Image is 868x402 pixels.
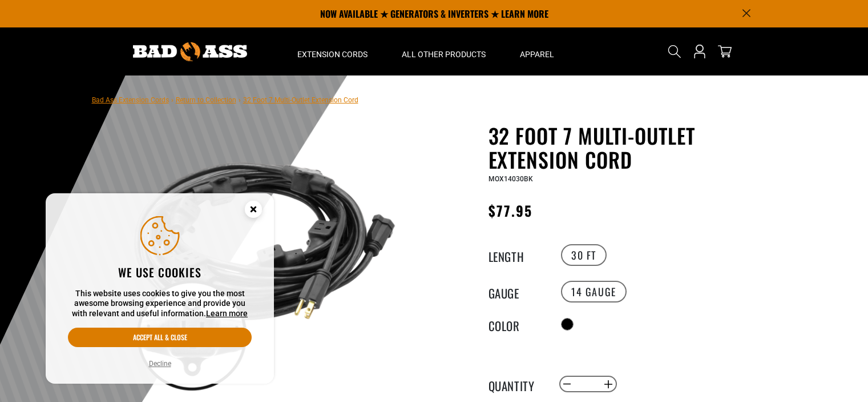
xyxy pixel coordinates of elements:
a: Return to Collection [176,96,236,104]
nav: breadcrumbs [92,93,358,106]
aside: Cookie Consent [46,193,274,384]
span: Apparel [520,49,554,59]
label: 14 Gauge [561,281,627,303]
summary: Search [665,42,684,61]
legend: Color [488,317,546,332]
button: Accept all & close [68,328,252,347]
span: $77.95 [488,200,532,221]
p: This website uses cookies to give you the most awesome browsing experience and provide you with r... [68,289,252,319]
summary: Apparel [503,27,571,75]
span: › [239,96,241,104]
span: › [171,96,173,104]
img: black [126,126,401,401]
span: All Other Products [402,49,486,59]
a: Learn more [206,309,248,318]
h2: We use cookies [68,265,252,280]
legend: Gauge [488,284,546,299]
h1: 32 Foot 7 Multi-Outlet Extension Cord [488,124,768,172]
a: Bad Ass Extension Cords [92,96,169,104]
button: Decline [146,358,175,369]
label: Quantity [488,377,546,392]
summary: Extension Cords [280,27,385,75]
legend: Length [488,248,546,262]
img: Bad Ass Extension Cords [133,42,247,61]
label: 30 FT [561,244,607,266]
span: 32 Foot 7 Multi-Outlet Extension Cord [243,96,358,104]
span: Extension Cords [297,49,368,59]
summary: All Other Products [385,27,503,75]
span: MOX14030BK [488,175,533,183]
